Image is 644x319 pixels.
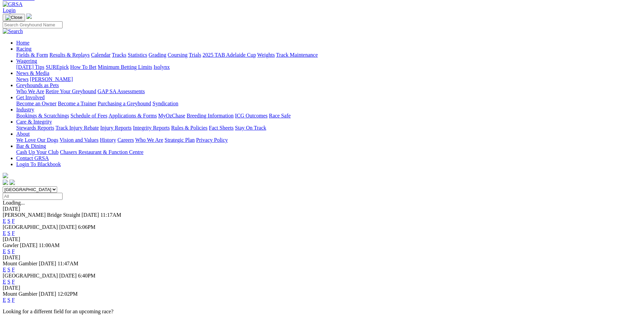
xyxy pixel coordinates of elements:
span: 6:06PM [78,224,96,230]
a: F [12,297,15,303]
a: S [7,248,10,254]
img: facebook.svg [3,180,8,185]
div: Racing [16,52,641,58]
a: Breeding Information [187,113,234,118]
a: Weights [257,52,275,58]
a: Cash Up Your Club [16,149,58,155]
span: [DATE] [81,212,99,218]
a: Track Injury Rebate [55,125,99,131]
span: 12:02PM [57,291,78,297]
a: Results & Replays [49,52,90,58]
button: Toggle navigation [3,14,25,21]
p: Looking for a different field for an upcoming race? [3,309,641,315]
div: Care & Integrity [16,125,641,131]
a: Wagering [16,58,37,64]
a: Care & Integrity [16,119,52,125]
div: Greyhounds as Pets [16,88,641,95]
a: Integrity Reports [133,125,170,131]
a: Schedule of Fees [70,113,107,118]
span: [DATE] [59,273,77,278]
a: Purchasing a Greyhound [98,101,151,106]
a: Login To Blackbook [16,161,61,167]
a: Track Maintenance [276,52,318,58]
a: Rules & Policies [171,125,208,131]
a: How To Bet [70,64,97,70]
div: Get Involved [16,101,641,107]
a: Who We Are [16,88,44,94]
a: E [3,230,6,236]
a: E [3,248,6,254]
a: [PERSON_NAME] [30,76,73,82]
a: GAP SA Assessments [98,88,145,94]
div: About [16,137,641,143]
a: F [12,267,15,272]
a: Isolynx [153,64,170,70]
div: Wagering [16,64,641,70]
a: ICG Outcomes [235,113,267,118]
a: Injury Reports [100,125,132,131]
img: logo-grsa-white.png [26,14,32,19]
img: GRSA [3,1,23,7]
span: [GEOGRAPHIC_DATA] [3,273,58,278]
a: F [12,230,15,236]
img: twitter.svg [9,180,15,185]
a: About [16,131,30,137]
span: [DATE] [39,291,56,297]
span: Mount Gambier [3,291,38,297]
a: [DATE] Tips [16,64,44,70]
a: MyOzChase [158,113,185,118]
a: S [7,279,10,285]
a: S [7,230,10,236]
a: F [12,218,15,224]
span: 11:00AM [39,242,60,248]
a: S [7,297,10,303]
span: [DATE] [59,224,77,230]
a: E [3,279,6,285]
a: S [7,267,10,272]
a: We Love Our Dogs [16,137,58,143]
a: Bookings & Scratchings [16,113,69,118]
div: [DATE] [3,285,641,291]
a: Calendar [91,52,111,58]
a: Trials [189,52,201,58]
div: Bar & Dining [16,149,641,155]
a: Become an Owner [16,101,56,106]
a: Home [16,40,29,46]
a: Fact Sheets [209,125,234,131]
a: Greyhounds as Pets [16,82,59,88]
a: 2025 TAB Adelaide Cup [202,52,256,58]
span: [GEOGRAPHIC_DATA] [3,224,58,230]
a: E [3,218,6,224]
div: [DATE] [3,255,641,261]
input: Select date [3,193,63,200]
a: Vision and Values [59,137,98,143]
a: Fields & Form [16,52,48,58]
a: Login [3,7,16,13]
a: Racing [16,46,31,52]
img: logo-grsa-white.png [3,173,8,178]
a: Minimum Betting Limits [98,64,152,70]
span: Gawler [3,242,19,248]
div: News & Media [16,76,641,82]
a: Statistics [128,52,147,58]
a: Industry [16,107,34,112]
a: Who We Are [135,137,163,143]
a: Tracks [112,52,126,58]
a: Privacy Policy [196,137,228,143]
span: [DATE] [20,242,38,248]
div: [DATE] [3,206,641,212]
a: S [7,218,10,224]
a: Applications & Forms [109,113,157,118]
a: Stay On Track [235,125,266,131]
span: Mount Gambier [3,261,38,266]
a: E [3,297,6,303]
a: Contact GRSA [16,155,49,161]
div: Industry [16,113,641,119]
span: 11:47AM [57,261,78,266]
a: Stewards Reports [16,125,54,131]
span: 6:40PM [78,273,96,278]
span: [PERSON_NAME] Bridge Straight [3,212,80,218]
img: Close [5,15,22,20]
a: Syndication [152,101,178,106]
a: Bar & Dining [16,143,46,149]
